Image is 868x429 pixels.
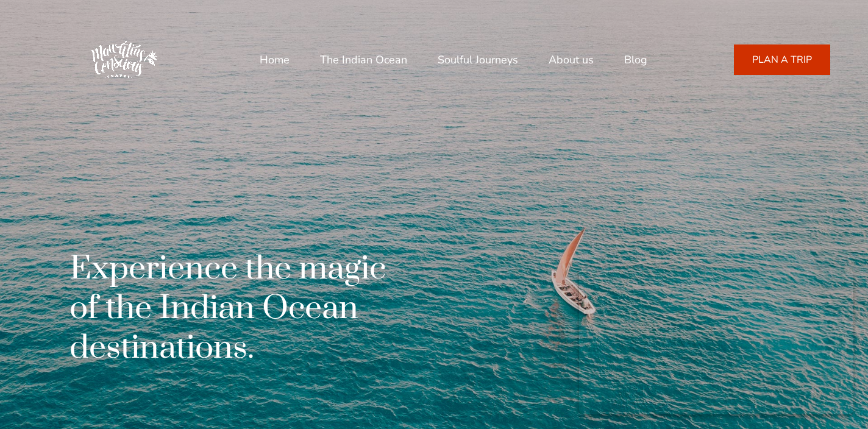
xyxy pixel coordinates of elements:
a: PLAN A TRIP [734,44,830,75]
a: The Indian Ocean [320,45,407,74]
a: About us [549,45,594,74]
h1: Experience the magic of the Indian Ocean destinations. [69,249,402,368]
a: Soulful Journeys [438,45,518,74]
a: Blog [624,45,647,74]
a: Home [260,45,290,74]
